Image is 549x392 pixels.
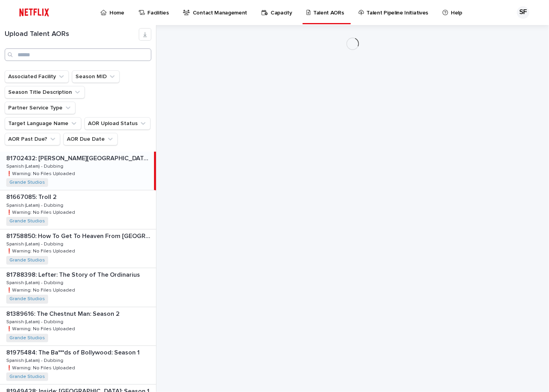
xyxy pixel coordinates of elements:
[6,153,152,162] p: 81702432: [PERSON_NAME][GEOGRAPHIC_DATA] Trip
[6,325,77,332] p: ❗️Warning: No Files Uploaded
[6,286,77,293] p: ❗️Warning: No Files Uploaded
[6,201,65,208] p: Spanish (Latam) - Dubbing
[517,6,529,19] div: SF
[9,180,45,185] a: Grande Studios
[5,30,139,39] h1: Upload Talent AORs
[5,133,60,145] button: AOR Past Due?
[63,133,118,145] button: AOR Due Date
[6,356,65,363] p: Spanish (Latam) - Dubbing
[6,270,142,279] p: 81788398: Lefter: The Story of The Ordinarius
[6,231,154,240] p: 81758850: How To Get To Heaven From Belfast: Season 1
[16,5,53,20] img: ifQbXi3ZQGMSEF7WDB7W
[6,240,65,247] p: Spanish (Latam) - Dubbing
[6,208,77,215] p: ❗️Warning: No Files Uploaded
[5,86,85,98] button: Season Title Description
[84,117,151,130] button: AOR Upload Status
[9,258,45,263] a: Grande Studios
[6,318,65,325] p: Spanish (Latam) - Dubbing
[6,347,141,356] p: 81975484: The Ba***ds of Bollywood: Season 1
[5,48,151,61] input: Search
[9,335,45,341] a: Grande Studios
[6,247,77,254] p: ❗️Warning: No Files Uploaded
[9,296,45,302] a: Grande Studios
[6,364,77,371] p: ❗️Warning: No Files Uploaded
[6,162,65,169] p: Spanish (Latam) - Dubbing
[6,309,121,318] p: 81389616: The Chestnut Man: Season 2
[5,102,75,114] button: Partner Service Type
[9,218,45,224] a: Grande Studios
[72,70,120,83] button: Season MID
[6,170,77,177] p: ❗️Warning: No Files Uploaded
[6,192,58,201] p: 81667085: Troll 2
[6,279,65,286] p: Spanish (Latam) - Dubbing
[5,70,69,83] button: Associated Facility
[9,374,45,379] a: Grande Studios
[5,117,81,130] button: Target Language Name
